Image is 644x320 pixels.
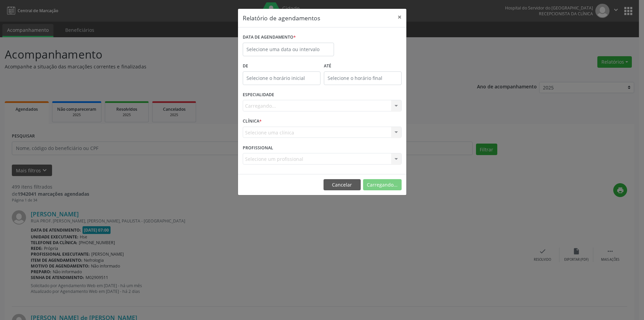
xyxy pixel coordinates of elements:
input: Selecione uma data ou intervalo [243,43,334,56]
label: PROFISSIONAL [243,143,273,153]
label: CLÍNICA [243,116,262,127]
h5: Relatório de agendamentos [243,14,320,22]
label: ATÉ [324,61,402,71]
button: Carregando... [363,179,402,191]
input: Selecione o horário final [324,71,402,85]
button: Close [393,9,406,25]
input: Selecione o horário inicial [243,71,320,85]
button: Cancelar [324,179,361,191]
label: DATA DE AGENDAMENTO [243,32,296,43]
label: De [243,61,320,71]
label: ESPECIALIDADE [243,90,274,100]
